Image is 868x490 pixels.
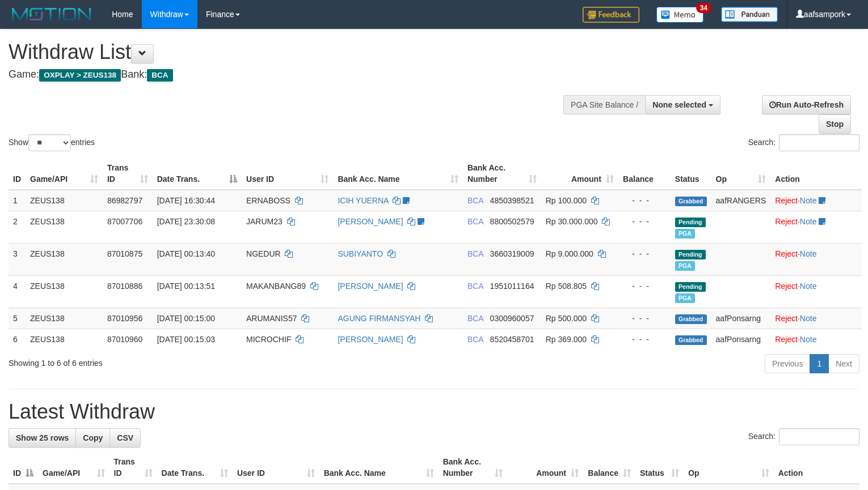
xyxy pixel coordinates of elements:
a: SUBIYANTO [338,249,383,258]
th: User ID: activate to sort column ascending [233,451,319,484]
label: Search: [748,428,859,445]
th: Balance: activate to sort column ascending [583,451,635,484]
td: 6 [9,329,26,350]
div: - - - [623,313,666,324]
span: Rp 500.000 [546,314,587,323]
th: Op: activate to sort column ascending [711,157,771,190]
td: 2 [9,211,26,243]
span: Copy 4850398521 to clipboard [490,196,534,205]
span: BCA [467,196,483,205]
th: Status [671,157,711,190]
a: Run Auto-Refresh [762,95,851,114]
td: 1 [9,190,26,211]
td: 3 [9,243,26,275]
a: [PERSON_NAME] [338,282,403,291]
th: User ID: activate to sort column ascending [242,157,333,190]
span: BCA [467,335,483,344]
th: Trans ID: activate to sort column ascending [103,157,153,190]
span: ARUMANIS57 [246,314,297,323]
div: PGA Site Balance / [563,95,645,114]
span: [DATE] 00:13:40 [157,249,215,258]
h1: Latest Withdraw [9,400,859,423]
a: Copy [75,428,110,448]
a: Reject [775,335,798,344]
a: ICIH YUERNA [338,196,388,205]
span: ERNABOSS [246,196,290,205]
span: MICROCHIF [246,335,291,344]
span: Marked by aafanarl [675,293,695,303]
span: Show 25 rows [16,433,69,442]
a: Reject [775,196,798,205]
span: 87010886 [107,282,142,291]
th: ID [9,157,26,190]
span: Copy [83,433,103,442]
th: Action [774,451,859,484]
a: [PERSON_NAME] [338,217,403,226]
th: Bank Acc. Number: activate to sort column ascending [463,157,541,190]
span: Rp 508.805 [546,282,587,291]
a: Note [800,217,817,226]
a: Note [800,196,817,205]
td: ZEUS138 [26,243,103,275]
span: Pending [675,250,706,259]
th: Bank Acc. Number: activate to sort column ascending [439,451,508,484]
th: Balance [618,157,671,190]
td: aafRANGERS [711,190,771,211]
span: Rp 30.000.000 [546,217,598,226]
label: Search: [748,134,859,151]
a: CSV [109,428,141,448]
a: Stop [819,114,851,134]
span: Copy 1951011164 to clipboard [490,282,534,291]
td: · [770,329,862,350]
td: · [770,308,862,329]
td: 5 [9,308,26,329]
span: None selected [652,100,706,109]
span: BCA [147,69,172,82]
td: · [770,243,862,275]
th: Trans ID: activate to sort column ascending [109,451,157,484]
span: BCA [467,249,483,258]
th: ID: activate to sort column descending [9,451,38,484]
span: JARUM23 [246,217,283,226]
td: ZEUS138 [26,308,103,329]
th: Amount: activate to sort column ascending [541,157,618,190]
span: Copy 0300960057 to clipboard [490,314,534,323]
div: - - - [623,248,666,259]
div: - - - [623,280,666,292]
td: ZEUS138 [26,329,103,350]
td: · [770,190,862,211]
th: Op: activate to sort column ascending [684,451,773,484]
span: 87007706 [107,217,142,226]
select: Showentries [28,134,71,151]
h1: Withdraw List [9,41,567,63]
td: ZEUS138 [26,190,103,211]
a: [PERSON_NAME] [338,335,403,344]
th: Bank Acc. Name: activate to sort column ascending [333,157,463,190]
span: 87010875 [107,249,142,258]
span: 86982797 [107,196,142,205]
span: Copy 8520458701 to clipboard [490,335,534,344]
span: CSV [117,433,133,442]
span: Rp 9.000.000 [546,249,593,258]
a: Show 25 rows [9,428,76,448]
a: Previous [765,354,810,373]
span: 87010956 [107,314,142,323]
th: Date Trans.: activate to sort column ascending [157,451,233,484]
span: Marked by aafanarl [675,261,695,271]
th: Date Trans.: activate to sort column descending [153,157,242,190]
span: [DATE] 23:30:08 [157,217,215,226]
span: Marked by aafmaleo [675,229,695,238]
div: - - - [623,216,666,227]
span: Rp 100.000 [546,196,587,205]
img: Button%20Memo.svg [656,7,704,23]
a: Next [828,354,859,373]
input: Search: [779,134,859,151]
span: BCA [467,314,483,323]
a: Note [800,314,817,323]
th: Status: activate to sort column ascending [635,451,684,484]
th: Game/API: activate to sort column ascending [26,157,103,190]
td: aafPonsarng [711,308,771,329]
img: Feedback.jpg [583,7,639,23]
span: NGEDUR [246,249,281,258]
span: 34 [696,3,711,13]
